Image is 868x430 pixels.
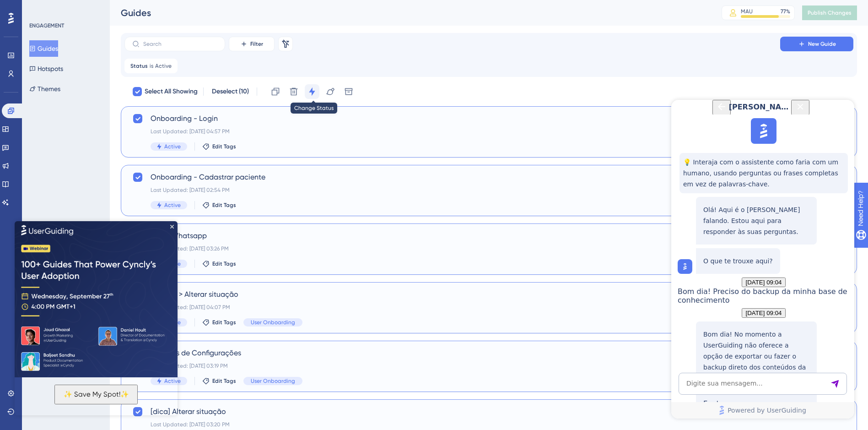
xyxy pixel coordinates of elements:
button: Edit Tags [202,143,236,150]
button: Edit Tags [202,201,236,209]
div: Close Preview [156,4,159,7]
span: Edit Tags [212,377,236,385]
div: Last Updated: [DATE] 03:20 PM [151,421,754,428]
span: Status [130,62,148,70]
span: Filter [250,40,263,48]
span: Deselect (10) [212,86,249,97]
button: ✨ Save My Spot!✨ [40,163,123,183]
iframe: UserGuiding AI Assistant [671,100,854,419]
span: New Guide [808,40,836,48]
button: Filter [229,37,275,51]
span: PLG - Whatsapp [151,230,754,241]
span: Edit Tags [212,260,236,267]
button: New Guide [780,37,853,51]
span: Active [164,201,181,209]
span: Active [164,143,181,150]
div: Last Updated: [DATE] 04:07 PM [151,304,754,311]
span: is [150,62,153,70]
div: 77 % [781,8,790,15]
div: Last Updated: [DATE] 02:54 PM [151,186,754,194]
button: Edit Tags [202,319,236,326]
span: User Onboarding [251,377,295,385]
input: Search [143,41,217,47]
span: Tutoriais de Configurações [151,348,754,359]
span: Agenda > Alterar situação [151,289,754,300]
span: Edit Tags [212,143,236,150]
span: Edit Tags [212,201,236,209]
div: Last Updated: [DATE] 04:57 PM [151,128,754,135]
div: Last Updated: [DATE] 03:26 PM [151,245,754,252]
button: Publish Changes [802,5,857,20]
div: MAU [741,8,753,15]
div: Guides [121,6,699,19]
button: Edit Tags [202,377,236,385]
div: Last Updated: [DATE] 03:19 PM [151,362,754,370]
span: Active [155,62,172,70]
span: Need Help? [22,2,57,13]
span: Onboarding - Login [151,113,754,124]
span: Onboarding - Cadastrar paciente [151,172,754,183]
span: User Onboarding [251,319,295,326]
span: Select All Showing [145,86,198,97]
span: [dica] Alterar situação [151,406,754,417]
span: Edit Tags [212,319,236,326]
button: Deselect (10) [209,83,251,100]
button: Edit Tags [202,260,236,267]
span: Publish Changes [808,9,852,16]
